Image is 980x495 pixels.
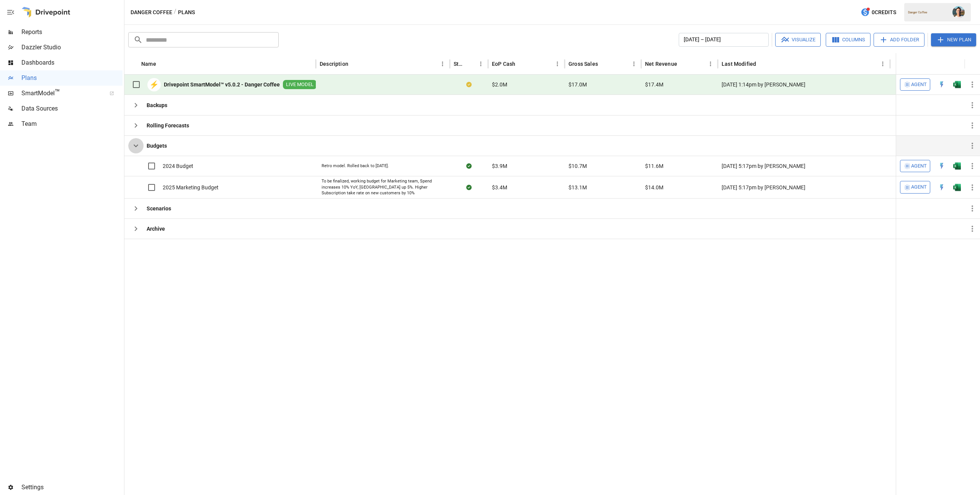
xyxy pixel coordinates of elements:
button: 0Credits [857,5,899,20]
div: Retro model. Rolled back to [DATE]. [322,163,389,169]
span: $13.1M [568,184,587,191]
b: Backups [147,101,167,109]
span: 2024 Budget [163,162,193,170]
b: Rolling Forecasts [147,122,189,129]
button: Sort [599,59,609,69]
button: Sort [349,59,360,69]
div: ⚡ [147,78,161,91]
div: Net Revenue [645,61,677,67]
div: Danger Coffee [908,11,948,14]
b: Scenarios [147,205,171,212]
div: Open in Quick Edit [938,184,946,191]
span: LIVE MODEL [283,81,317,88]
button: Status column menu [475,59,486,69]
div: Name [141,61,156,67]
button: Danger Coffee [131,8,172,17]
div: Gross Sales [568,61,598,67]
span: Agent [911,80,927,89]
div: Sync complete [466,162,472,170]
button: Agent [900,160,930,172]
div: [DATE] 5:17pm by [PERSON_NAME] [718,156,890,176]
button: Gross Sales column menu [629,59,639,69]
button: EoP Cash column menu [552,59,563,69]
img: quick-edit-flash.b8aec18c.svg [938,81,946,88]
span: Data Sources [21,104,122,113]
button: Net Revenue column menu [705,59,716,69]
span: $10.7M [568,162,587,170]
button: New Plan [931,33,976,46]
span: 2025 Marketing Budget [163,184,219,191]
div: Description [320,61,348,67]
button: Agent [900,181,930,193]
div: Open in Excel [953,184,961,191]
div: Open in Quick Edit [938,81,946,88]
b: Budgets [147,142,167,150]
div: Open in Quick Edit [938,162,946,170]
span: $14.0M [645,184,663,191]
button: Sort [465,59,475,69]
img: g5qfjXmAAAAABJRU5ErkJggg== [953,81,961,88]
span: Settings [21,483,122,492]
div: Status [454,61,464,67]
button: Sort [157,59,168,69]
div: Open in Excel [953,81,961,88]
button: Sort [969,59,980,69]
b: Archive [147,225,165,233]
span: Plans [21,73,122,83]
span: ™ [55,88,60,97]
button: Sort [757,59,768,69]
div: To be finalized, working budget for Marketing team, Spend increases 10% YoY, [GEOGRAPHIC_DATA] up... [322,178,444,196]
div: EoP Cash [492,61,515,67]
span: $3.4M [492,184,507,191]
button: Columns [826,33,871,47]
img: quick-edit-flash.b8aec18c.svg [938,162,946,170]
div: [DATE] 5:17pm by [PERSON_NAME] [718,176,890,198]
span: Dazzler Studio [21,43,122,52]
b: Drivepoint SmartModel™ v5.0.2 - Danger Coffee [164,81,280,88]
div: Sync complete [466,184,472,191]
button: Visualize [775,33,821,47]
span: SmartModel [21,89,101,98]
span: $17.0M [568,81,587,88]
span: $3.9M [492,162,507,170]
button: [DATE] – [DATE] [679,33,769,47]
button: Last Modified column menu [877,59,888,69]
button: Description column menu [437,59,448,69]
span: $17.4M [645,81,663,88]
span: Reports [21,28,122,37]
span: Agent [911,183,927,192]
span: $2.0M [492,81,507,88]
button: Sort [678,59,689,69]
div: / [174,8,176,17]
img: quick-edit-flash.b8aec18c.svg [938,184,946,191]
div: Your plan has changes in Excel that are not reflected in the Drivepoint Data Warehouse, select "S... [466,81,472,88]
span: 0 Credits [872,8,896,17]
div: Last Modified [722,61,756,67]
img: g5qfjXmAAAAABJRU5ErkJggg== [953,162,961,170]
span: Dashboards [21,58,122,67]
div: [DATE] 1:14pm by [PERSON_NAME] [718,75,890,95]
button: Sort [516,59,527,69]
button: Agent [900,78,930,91]
span: Team [21,119,122,129]
img: g5qfjXmAAAAABJRU5ErkJggg== [953,184,961,191]
button: Add Folder [874,33,924,47]
span: Agent [911,162,927,171]
div: Open in Excel [953,162,961,170]
span: $11.6M [645,162,663,170]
